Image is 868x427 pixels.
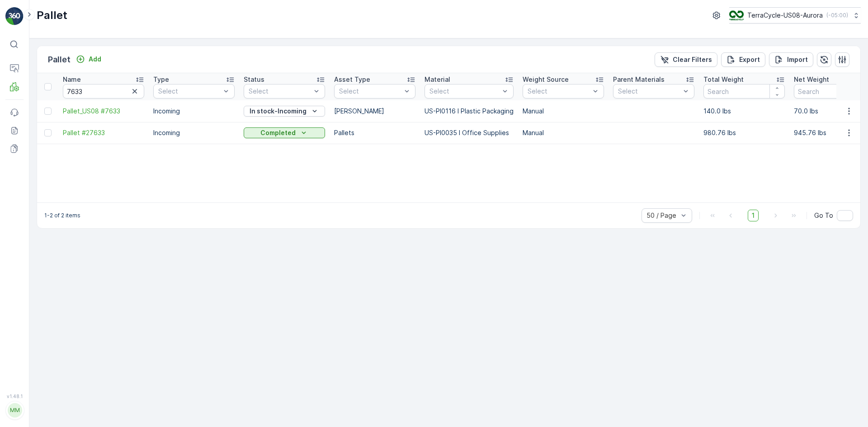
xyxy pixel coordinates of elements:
div: Toggle Row Selected [44,108,52,115]
p: Select [158,87,221,96]
p: TerraCycle-US08-Aurora [747,11,823,20]
p: Parent Materials [613,75,665,84]
p: Add [89,55,101,64]
p: ( -05:00 ) [826,12,848,19]
input: Search [703,84,785,99]
p: Weight Source [523,75,569,84]
td: Pallets [330,122,420,144]
p: Export [739,55,760,64]
td: Incoming [149,100,239,122]
td: [PERSON_NAME] [330,100,420,122]
p: Select [249,87,311,96]
p: Pallet [37,8,67,23]
button: In stock-Incoming [244,106,325,117]
a: Pallet_US08 #7633 [63,107,144,116]
button: Import [769,52,813,67]
input: Search [63,84,144,99]
p: Select [429,87,500,96]
button: Completed [244,127,325,138]
div: MM [8,403,22,418]
p: Total Weight [703,75,744,84]
a: Pallet #27633 [63,128,144,137]
td: Manual [518,100,609,122]
p: Select [528,87,590,96]
p: In stock-Incoming [250,107,307,116]
span: 1 [748,210,759,221]
p: Select [618,87,680,96]
p: 1-2 of 2 items [44,212,80,219]
p: Name [63,75,81,84]
td: Incoming [149,122,239,144]
span: v 1.48.1 [5,394,24,399]
td: Manual [518,122,609,144]
p: Net Weight [794,75,829,84]
img: image_ci7OI47.png [729,10,744,20]
td: US-PI0035 I Office Supplies [420,122,518,144]
span: Go To [814,211,833,220]
p: Material [425,75,450,84]
p: Status [244,75,264,84]
img: logo [5,7,24,25]
p: Import [787,55,808,64]
td: 140.0 lbs [699,100,789,122]
button: Clear Filters [655,52,717,67]
button: MM [5,401,24,420]
p: Completed [260,128,296,137]
td: US-PI0116 I Plastic Packaging [420,100,518,122]
p: Asset Type [334,75,370,84]
td: 980.76 lbs [699,122,789,144]
p: Select [339,87,401,96]
button: TerraCycle-US08-Aurora(-05:00) [729,7,861,23]
p: Clear Filters [673,55,712,64]
button: Export [721,52,765,67]
p: Type [153,75,169,84]
div: Toggle Row Selected [44,129,52,136]
button: Add [72,54,105,65]
p: Pallet [48,53,71,66]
